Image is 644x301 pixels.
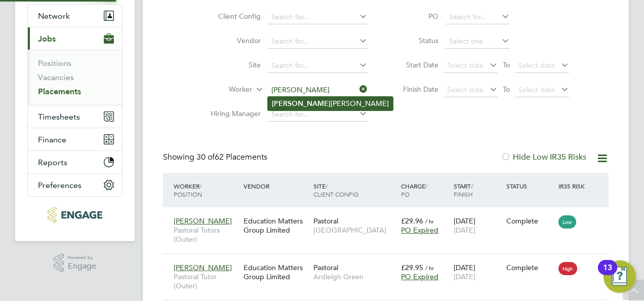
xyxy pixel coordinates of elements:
[454,272,475,281] span: [DATE]
[447,61,484,70] span: Select date
[28,50,122,105] div: Jobs
[241,211,311,240] div: Education Matters Group Limited
[171,257,609,266] a: [PERSON_NAME]Pastoral Tutor (Outer)Education Matters Group LimitedPastoralArdleigh Green£29.95 / ...
[28,5,122,27] button: Network
[393,85,438,94] label: Finish Date
[38,112,80,122] span: Timesheets
[38,158,67,167] span: Reports
[38,87,81,96] a: Placements
[603,268,612,281] div: 13
[203,36,261,45] label: Vendor
[268,34,368,49] input: Search for...
[425,264,434,272] span: / hr
[501,152,586,162] label: Hide Low IR35 Risks
[38,34,56,44] span: Jobs
[174,182,202,198] span: / Position
[268,83,368,97] input: Search for...
[268,59,368,73] input: Search for...
[28,105,122,128] button: Timesheets
[171,177,241,203] div: Worker
[425,217,434,225] span: / hr
[401,182,427,198] span: / PO
[28,174,122,196] button: Preferences
[313,182,358,198] span: / Client Config
[28,27,122,50] button: Jobs
[603,260,636,293] button: Open Resource Center, 13 new notifications
[196,152,215,162] span: 30 of
[48,207,102,223] img: educationmattersgroup-logo-retina.png
[38,180,82,190] span: Preferences
[174,263,232,272] span: [PERSON_NAME]
[174,216,232,225] span: [PERSON_NAME]
[163,152,269,163] div: Showing
[313,216,338,225] span: Pastoral
[398,177,451,203] div: Charge
[558,262,577,275] span: High
[518,61,555,70] span: Select date
[504,177,556,195] div: Status
[196,152,267,162] span: 62 Placements
[401,263,423,272] span: £29.95
[38,58,71,68] a: Positions
[241,177,311,195] div: Vendor
[451,177,504,203] div: Start
[28,128,122,150] button: Finance
[174,272,238,290] span: Pastoral Tutor (Outer)
[446,10,510,24] input: Search for...
[272,99,331,108] b: [PERSON_NAME]
[268,10,368,24] input: Search for...
[68,262,96,271] span: Engage
[203,12,261,21] label: Client Config
[28,151,122,173] button: Reports
[506,216,554,225] div: Complete
[241,258,311,286] div: Education Matters Group Limited
[171,211,609,219] a: [PERSON_NAME]Pastoral Tutors (Outer)Education Matters Group LimitedPastoral[GEOGRAPHIC_DATA]£29.9...
[313,272,396,281] span: Ardleigh Green
[506,263,554,272] div: Complete
[451,258,504,286] div: [DATE]
[311,177,398,203] div: Site
[500,83,513,96] span: To
[451,211,504,240] div: [DATE]
[174,225,238,244] span: Pastoral Tutors (Outer)
[454,225,475,235] span: [DATE]
[203,109,261,118] label: Hiring Manager
[393,36,438,45] label: Status
[556,177,591,195] div: IR35 Risk
[38,11,70,21] span: Network
[393,12,438,21] label: PO
[393,60,438,69] label: Start Date
[313,263,338,272] span: Pastoral
[38,72,74,82] a: Vacancies
[447,85,484,94] span: Select date
[446,34,510,49] input: Select one
[268,107,368,122] input: Search for...
[203,60,261,69] label: Site
[268,97,393,110] li: [PERSON_NAME]
[68,253,96,262] span: Powered by
[518,85,555,94] span: Select date
[194,85,252,95] label: Worker
[38,135,66,144] span: Finance
[54,253,97,273] a: Powered byEngage
[401,216,423,225] span: £29.96
[558,215,576,229] span: Low
[27,207,123,223] a: Go to home page
[313,225,396,235] span: [GEOGRAPHIC_DATA]
[401,272,438,281] span: PO Expired
[401,225,438,235] span: PO Expired
[500,58,513,71] span: To
[454,182,473,198] span: / Finish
